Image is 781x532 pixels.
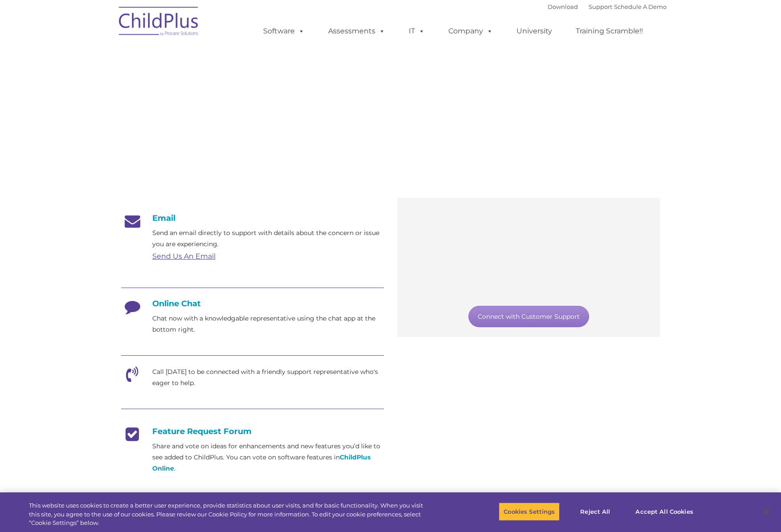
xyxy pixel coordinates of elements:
[548,3,578,10] a: Download
[757,502,777,521] button: Close
[589,3,612,10] a: Support
[121,299,384,309] h4: Online Chat
[152,441,384,474] p: Share and vote on ideas for enhancements and new features you’d like to see added to ChildPlus. Y...
[614,3,667,10] a: Schedule A Demo
[499,502,560,521] button: Cookies Settings
[468,306,589,327] a: Connect with Customer Support
[508,22,561,40] a: University
[567,502,623,521] button: Reject All
[567,22,652,40] a: Training Scramble!!
[114,0,203,45] img: ChildPlus by Procare Solutions
[254,22,313,40] a: Software
[400,22,434,40] a: IT
[319,22,394,40] a: Assessments
[630,502,698,521] button: Accept All Cookies
[29,501,430,528] div: This website uses cookies to create a better user experience, provide statistics about user visit...
[548,3,667,10] font: |
[152,366,384,389] p: Call [DATE] to be connected with a friendly support representative who's eager to help.
[439,22,502,40] a: Company
[152,252,216,260] a: Send Us An Email
[121,426,384,436] h4: Feature Request Forum
[121,213,384,223] h4: Email
[152,313,384,335] p: Chat now with a knowledgable representative using the chat app at the bottom right.
[152,227,384,250] p: Send an email directly to support with details about the concern or issue you are experiencing.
